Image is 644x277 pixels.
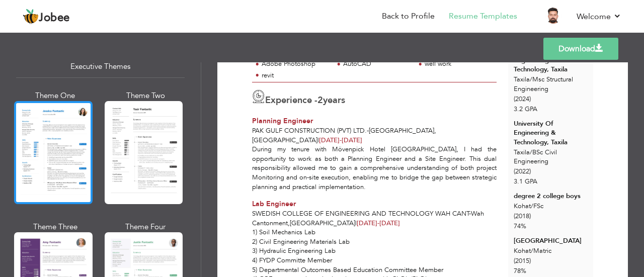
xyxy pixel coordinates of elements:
[262,59,328,69] div: Adobe Photoshop
[514,236,588,246] div: [GEOGRAPHIC_DATA]
[355,219,357,228] span: |
[514,148,557,166] span: Taxila BSc Civil Engineering
[252,126,367,135] span: Pak Gulf Construction (Pvt) Ltd.
[23,9,39,25] img: jobee.io
[265,94,317,107] span: Experience -
[290,219,355,228] span: [GEOGRAPHIC_DATA]
[16,56,185,77] div: Executive Themes
[247,145,503,192] div: During my tenure with Mövenpick Hotel [GEOGRAPHIC_DATA], I had the opportunity to work as both a ...
[543,38,618,60] a: Download
[514,167,531,176] span: (2022)
[514,192,588,201] div: degree 2 college boys
[434,126,436,135] span: ,
[514,119,588,147] div: University Of Engineering & Technology, Taxila
[425,59,491,69] div: well work
[514,105,537,114] span: 3.2 GPA
[262,71,328,80] div: revit
[357,219,379,228] span: [DATE]
[382,11,435,22] a: Back to Profile
[514,75,573,94] span: Taxila Msc Structural Engineering
[514,202,543,211] span: Kohat FSc
[514,177,537,186] span: 3.1 GPA
[469,209,471,218] span: -
[317,94,323,107] span: 2
[16,222,95,232] div: Theme Three
[288,219,290,228] span: ,
[252,209,469,218] span: swedish college of engineering and technology wah cant
[343,59,409,69] div: AutoCAD
[531,202,533,211] span: /
[545,8,561,24] img: Profile Img
[514,246,551,255] span: Kohat Matric
[369,126,434,135] span: [GEOGRAPHIC_DATA]
[340,136,342,145] span: -
[514,266,526,275] span: 78%
[317,94,345,107] label: years
[514,222,526,231] span: 74%
[317,136,319,145] span: |
[530,75,532,84] span: /
[23,9,70,25] a: Jobee
[449,11,517,22] a: Resume Templates
[16,90,95,101] div: Theme One
[319,136,342,145] span: [DATE]
[107,222,185,232] div: Theme Four
[357,219,400,228] span: [DATE]
[252,136,317,145] span: [GEOGRAPHIC_DATA]
[252,209,484,228] span: Wah Cantonment
[252,199,296,209] span: Lab Engineer
[377,219,379,228] span: -
[577,11,621,23] a: Welcome
[252,116,313,126] span: Planning Engineer
[514,256,531,265] span: (2015)
[367,126,369,135] span: -
[514,95,531,104] span: (2024)
[319,136,362,145] span: [DATE]
[39,13,70,24] span: Jobee
[107,90,185,101] div: Theme Two
[530,148,532,157] span: /
[514,212,531,221] span: (2018)
[531,246,533,255] span: /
